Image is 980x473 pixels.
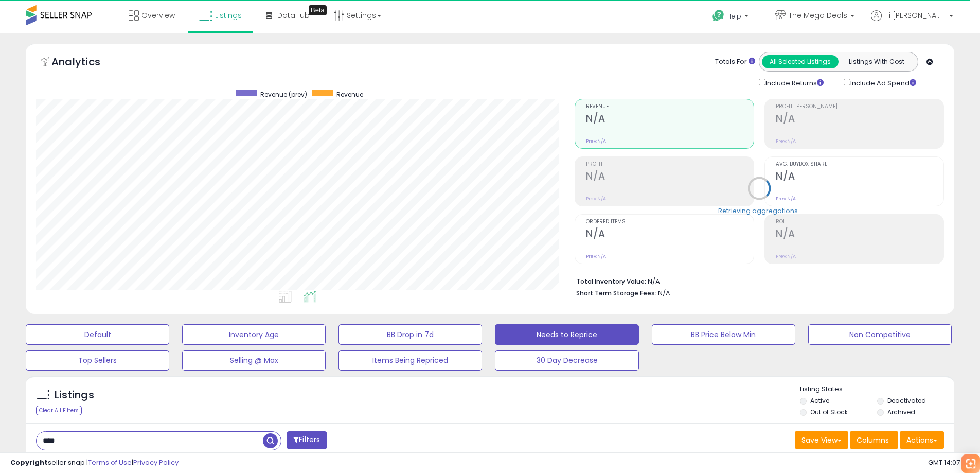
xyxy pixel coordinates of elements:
[10,458,179,468] div: seller snap | |
[810,396,829,405] label: Active
[762,55,839,68] button: All Selected Listings
[338,350,482,371] button: Items Being Repriced
[836,77,933,89] div: Include Ad Spend
[928,458,970,467] span: 2025-09-16 14:07 GMT
[495,350,638,371] button: 30 Day Decrease
[336,90,363,99] span: Revenue
[55,388,94,402] h5: Listings
[751,77,836,89] div: Include Returns
[715,57,755,67] div: Totals For
[287,431,327,449] button: Filters
[182,324,326,345] button: Inventory Age
[277,10,310,21] span: DataHub
[789,10,847,21] span: The Mega Deals
[810,408,848,416] label: Out of Stock
[51,55,120,72] h5: Analytics
[26,324,169,345] button: Default
[36,406,82,415] div: Clear All Filters
[884,10,946,21] span: Hi [PERSON_NAME]
[26,350,169,371] button: Top Sellers
[652,324,795,345] button: BB Price Below Min
[704,2,759,33] a: Help
[808,324,952,345] button: Non Competitive
[10,458,48,467] strong: Copyright
[887,396,926,405] label: Deactivated
[795,431,848,449] button: Save View
[260,90,307,99] span: Revenue (prev)
[495,324,638,345] button: Needs to Reprice
[712,9,725,22] i: Get Help
[850,431,898,449] button: Columns
[133,458,179,467] a: Privacy Policy
[871,10,953,33] a: Hi [PERSON_NAME]
[727,12,741,21] span: Help
[857,435,889,445] span: Columns
[215,10,242,21] span: Listings
[141,10,175,21] span: Overview
[838,55,915,68] button: Listings With Cost
[338,324,482,345] button: BB Drop in 7d
[309,5,327,15] div: Tooltip anchor
[88,458,132,467] a: Terms of Use
[182,350,326,371] button: Selling @ Max
[718,206,801,215] div: Retrieving aggregations..
[887,408,915,416] label: Archived
[900,431,944,449] button: Actions
[800,384,954,394] p: Listing States:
